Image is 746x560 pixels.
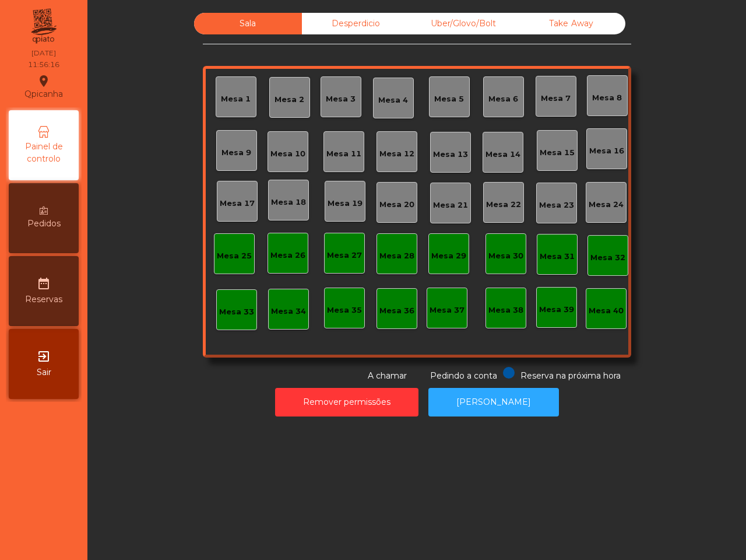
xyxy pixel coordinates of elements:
[326,148,361,160] div: Mesa 11
[37,349,51,363] i: exit_to_app
[221,93,251,105] div: Mesa 1
[29,6,58,47] img: qpiato
[217,250,252,262] div: Mesa 25
[430,304,465,316] div: Mesa 37
[327,304,362,316] div: Mesa 35
[540,147,575,159] div: Mesa 15
[488,93,518,105] div: Mesa 6
[433,149,468,160] div: Mesa 13
[275,94,304,106] div: Mesa 2
[28,60,59,70] div: 11:56:16
[410,13,518,34] div: Uber/Glovo/Bolt
[219,306,254,318] div: Mesa 33
[539,304,574,316] div: Mesa 39
[541,93,571,104] div: Mesa 7
[271,197,306,208] div: Mesa 18
[194,13,302,34] div: Sala
[302,13,410,34] div: Desperdicio
[270,250,305,261] div: Mesa 26
[37,366,51,379] span: Sair
[518,13,625,34] div: Take Away
[486,199,521,211] div: Mesa 22
[589,305,624,317] div: Mesa 40
[24,72,63,101] div: Qpicanha
[12,141,76,165] span: Painel de controlo
[430,370,497,381] span: Pedindo a conta
[379,250,414,262] div: Mesa 28
[488,250,523,262] div: Mesa 30
[379,199,414,211] div: Mesa 20
[433,199,468,211] div: Mesa 21
[379,148,414,160] div: Mesa 12
[31,48,56,58] div: [DATE]
[485,149,520,160] div: Mesa 14
[539,199,574,211] div: Mesa 23
[379,305,414,317] div: Mesa 36
[378,94,408,106] div: Mesa 4
[540,251,575,262] div: Mesa 31
[221,147,251,159] div: Mesa 9
[488,304,523,316] div: Mesa 38
[589,199,624,211] div: Mesa 24
[590,252,625,264] div: Mesa 32
[431,250,466,262] div: Mesa 29
[27,218,61,230] span: Pedidos
[326,93,356,105] div: Mesa 3
[589,145,624,157] div: Mesa 16
[37,74,51,88] i: location_on
[428,388,559,416] button: [PERSON_NAME]
[368,370,407,381] span: A chamar
[220,198,255,209] div: Mesa 17
[327,250,362,261] div: Mesa 27
[270,148,305,160] div: Mesa 10
[271,306,306,317] div: Mesa 34
[25,293,62,306] span: Reservas
[434,93,464,105] div: Mesa 5
[328,198,363,209] div: Mesa 19
[592,92,622,104] div: Mesa 8
[37,276,51,290] i: date_range
[520,370,621,381] span: Reserva na próxima hora
[275,388,418,416] button: Remover permissões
